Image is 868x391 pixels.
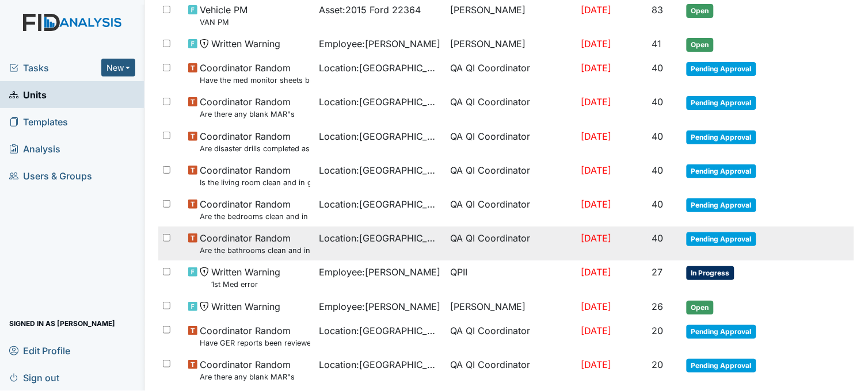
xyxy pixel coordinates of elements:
small: Are there any blank MAR"s [200,371,295,382]
span: Location : [GEOGRAPHIC_DATA] [319,95,441,109]
span: Pending Approval [687,232,756,246]
span: Units [9,86,47,103]
span: [DATE] [581,62,612,74]
span: Pending Approval [687,131,756,144]
small: Are the bedrooms clean and in good repair? [200,211,310,222]
small: Is the living room clean and in good repair? [200,177,310,188]
span: Coordinator Random Are the bedrooms clean and in good repair? [200,197,310,222]
span: Signed in as [PERSON_NAME] [9,315,115,332]
span: Coordinator Random Are there any blank MAR"s [200,358,295,382]
span: [DATE] [581,131,612,142]
span: Users & Groups [9,167,92,185]
small: VAN PM [200,17,248,28]
span: Location : [GEOGRAPHIC_DATA] [319,324,441,338]
span: Open [687,4,714,18]
span: 83 [652,4,664,16]
span: Written Warning [211,300,280,313]
small: Are there any blank MAR"s [200,109,295,120]
span: [DATE] [581,38,612,49]
td: QA QI Coordinator [446,90,576,124]
small: Have GER reports been reviewed by managers within 72 hours of occurrence? [200,338,310,348]
span: Location : [GEOGRAPHIC_DATA] [319,129,441,143]
button: New [101,59,136,76]
span: [DATE] [581,359,612,370]
span: Employee : [PERSON_NAME] [319,265,441,279]
small: Are the bathrooms clean and in good repair? [200,245,310,256]
span: Location : [GEOGRAPHIC_DATA] [319,197,441,211]
span: Employee : [PERSON_NAME] [319,37,441,51]
span: 27 [652,266,663,278]
span: Coordinator Random Are disaster drills completed as scheduled? [200,129,310,154]
span: Pending Approval [687,164,756,178]
span: [DATE] [581,4,612,16]
span: 20 [652,359,664,370]
span: Open [687,38,714,52]
span: [DATE] [581,266,612,278]
span: Pending Approval [687,62,756,76]
span: Templates [9,113,68,131]
span: [DATE] [581,232,612,244]
span: 41 [652,38,662,49]
td: QPII [446,260,576,294]
small: Are disaster drills completed as scheduled? [200,143,310,154]
span: Asset : 2015 Ford 22364 [319,3,421,17]
td: QA QI Coordinator [446,319,576,353]
span: 20 [652,325,664,336]
small: Have the med monitor sheets been filled out? [200,75,310,86]
span: 40 [652,164,664,176]
span: 40 [652,131,664,142]
td: [PERSON_NAME] [446,32,576,56]
span: [DATE] [581,198,612,210]
span: [DATE] [581,301,612,312]
span: Location : [GEOGRAPHIC_DATA] [319,358,441,371]
span: Coordinator Random Have the med monitor sheets been filled out? [200,61,310,86]
td: QA QI Coordinator [446,125,576,159]
span: 40 [652,232,664,244]
td: QA QI Coordinator [446,159,576,193]
span: Analysis [9,140,60,158]
span: Edit Profile [9,342,70,359]
span: Pending Approval [687,359,756,373]
td: QA QI Coordinator [446,56,576,90]
span: Coordinator Random Have GER reports been reviewed by managers within 72 hours of occurrence? [200,324,310,348]
span: Pending Approval [687,198,756,212]
span: [DATE] [581,164,612,176]
span: Employee : [PERSON_NAME] [319,300,441,313]
td: QA QI Coordinator [446,227,576,260]
small: 1st Med error [211,279,280,290]
span: Coordinator Random Are the bathrooms clean and in good repair? [200,231,310,256]
a: Tasks [9,61,101,75]
span: [DATE] [581,325,612,336]
span: Coordinator Random Is the living room clean and in good repair? [200,163,310,188]
td: [PERSON_NAME] [446,295,576,319]
span: Pending Approval [687,96,756,110]
span: Location : [GEOGRAPHIC_DATA] [319,163,441,177]
td: QA QI Coordinator [446,353,576,387]
span: In Progress [687,266,734,280]
span: Written Warning 1st Med error [211,265,280,290]
span: 40 [652,198,664,210]
span: Written Warning [211,37,280,51]
td: QA QI Coordinator [446,193,576,227]
span: Pending Approval [687,325,756,339]
span: Location : [GEOGRAPHIC_DATA] [319,61,441,75]
span: 40 [652,96,664,108]
span: [DATE] [581,96,612,108]
span: Location : [GEOGRAPHIC_DATA] [319,231,441,245]
span: Vehicle PM VAN PM [200,3,248,28]
span: Open [687,301,714,315]
span: 40 [652,62,664,74]
span: Sign out [9,369,59,386]
span: Coordinator Random Are there any blank MAR"s [200,95,295,120]
span: 26 [652,301,664,312]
